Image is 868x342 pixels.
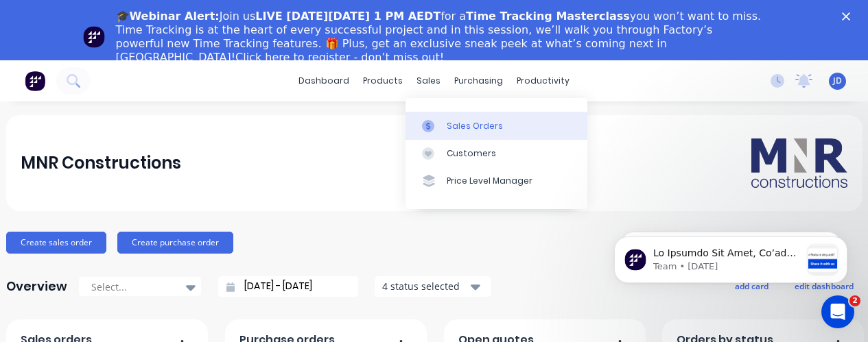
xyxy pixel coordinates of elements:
[594,209,868,305] iframe: Intercom notifications message
[117,232,233,254] button: Create purchase order
[6,232,106,254] button: Create sales order
[510,71,576,91] div: productivity
[116,10,220,23] b: 🎓Webinar Alert:
[842,12,856,21] div: Close
[466,10,630,23] b: Time Tracking Masterclass
[356,71,410,91] div: products
[447,175,532,187] div: Price Level Manager
[406,112,587,139] a: Sales Orders
[447,120,503,132] div: Sales Orders
[406,140,587,167] a: Customers
[25,71,45,91] img: Factory
[447,71,510,91] div: purchasing
[821,295,854,328] iframe: Intercom live chat
[21,149,181,177] div: MNR Constructions
[375,276,491,297] button: 4 status selected
[83,26,105,48] img: Profile image for Team
[6,273,67,300] div: Overview
[833,75,842,87] span: JD
[406,167,587,195] a: Price Level Manager
[235,51,444,64] a: Click here to register - don’t miss out!
[447,147,496,160] div: Customers
[116,10,764,64] div: Join us for a you won’t want to miss. Time Tracking is at the heart of every successful project a...
[751,138,847,188] img: MNR Constructions
[849,295,860,306] span: 2
[292,71,356,91] a: dashboard
[382,279,469,293] div: 4 status selected
[410,71,447,91] div: sales
[255,10,441,23] b: LIVE [DATE][DATE] 1 PM AEDT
